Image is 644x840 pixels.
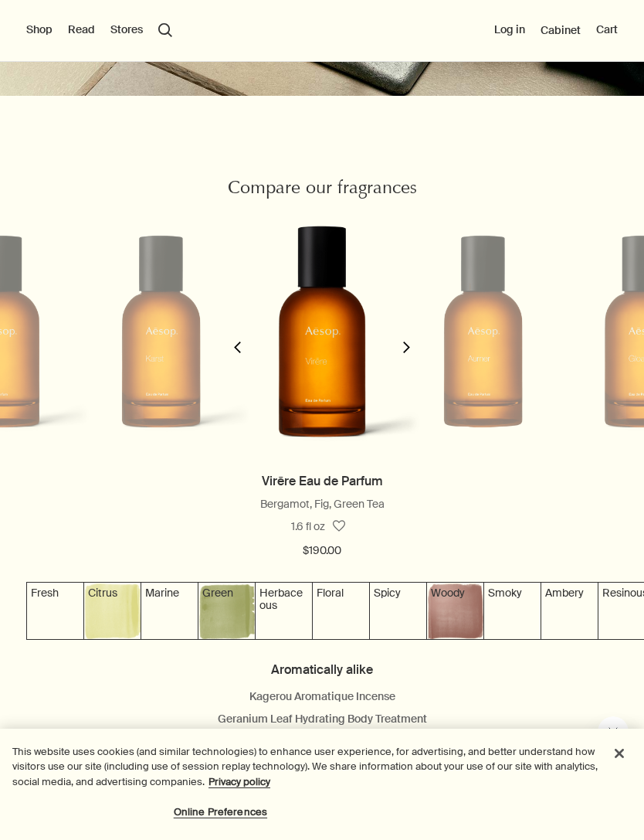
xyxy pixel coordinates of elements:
div: Aesop says "Our consultants are available now to offer personalised product advice.". Open messag... [375,716,629,825]
button: Stores [110,22,143,38]
div: Bergamot, Fig, Green Tea [15,495,629,514]
button: previous [222,205,253,471]
span: 1.6 fl oz [291,519,325,533]
button: Shop [26,22,53,38]
a: Virēre Eau de Parfum [262,473,383,489]
span: $190.00 [303,542,341,560]
img: Textured salmon pink background [313,583,369,639]
span: Smoky [488,586,522,600]
span: Floral [317,586,344,600]
button: Close [602,736,636,770]
span: Ambery [545,586,584,600]
span: Spicy [374,586,401,600]
span: Fresh [31,586,59,600]
img: Textured yellow background [84,583,141,639]
button: Cart [596,22,618,38]
button: Online Preferences, Opens the preference center dialog [172,797,269,828]
img: Virere Eau de Parfum in an Amber bottle. [223,175,422,488]
img: Textured green background [198,583,255,639]
button: Save to cabinet [325,512,353,540]
img: Textured grey-green background [141,583,198,639]
iframe: Close message from Aesop [598,716,629,747]
a: Geranium Leaf Hydrating Body Treatment [218,712,427,726]
span: Our consultants are available now to offer personalised product advice. [9,32,194,76]
a: Kagerou Aromatique Incense [249,689,395,703]
h1: Aesop [9,12,207,25]
img: Textured purple background [427,583,483,639]
span: Citrus [88,586,117,600]
a: Cabinet [541,23,581,37]
div: This website uses cookies (and similar technologies) to enhance user experience, for advertising,... [12,744,599,790]
img: Textured grey-blue background [27,583,83,639]
h4: Aromatically alike [15,659,629,680]
a: More information about your privacy, opens in a new tab [208,775,270,788]
img: Textured forest green background [256,583,312,639]
img: Textured gold background [541,583,598,639]
button: Open search [158,23,172,37]
button: Log in [494,22,525,38]
span: Green [202,586,233,600]
span: Herbaceous [259,586,303,612]
span: Woody [431,586,465,600]
button: Read [68,22,95,38]
img: Textured grey-purple background [484,583,541,639]
span: Marine [145,586,179,600]
button: next [391,205,422,471]
img: Textured rose pink background [370,583,426,639]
